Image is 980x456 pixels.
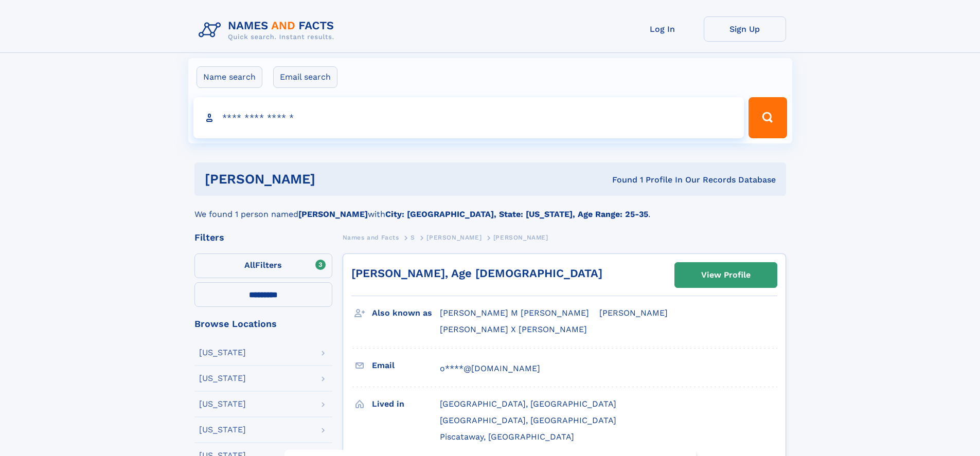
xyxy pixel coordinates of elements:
a: Sign Up [704,16,786,42]
span: [PERSON_NAME] [493,234,548,241]
button: Search Button [749,97,787,138]
span: All [244,260,255,270]
div: View Profile [701,263,751,287]
h3: Also known as [372,304,440,322]
div: We found 1 person named with . [194,196,786,221]
a: [PERSON_NAME], Age [DEMOGRAPHIC_DATA] [351,267,602,280]
span: [GEOGRAPHIC_DATA], [GEOGRAPHIC_DATA] [440,399,616,409]
div: [US_STATE] [199,349,246,357]
a: Names and Facts [343,231,399,244]
div: Found 1 Profile In Our Records Database [464,174,776,186]
b: [PERSON_NAME] [298,209,368,219]
span: [PERSON_NAME] [599,308,668,318]
label: Filters [194,253,332,278]
div: [US_STATE] [199,400,246,408]
div: [US_STATE] [199,426,246,434]
span: Piscataway, [GEOGRAPHIC_DATA] [440,432,574,442]
div: Browse Locations [194,319,332,329]
span: [PERSON_NAME] [426,234,482,241]
h3: Email [372,357,440,374]
div: [US_STATE] [199,374,246,382]
span: [PERSON_NAME] X [PERSON_NAME] [440,324,587,334]
img: Logo Names and Facts [194,16,343,44]
a: S [411,231,415,244]
span: [GEOGRAPHIC_DATA], [GEOGRAPHIC_DATA] [440,415,616,425]
a: [PERSON_NAME] [426,231,482,244]
span: S [411,234,415,241]
span: [PERSON_NAME] M [PERSON_NAME] [440,308,589,318]
input: search input [193,97,744,138]
div: Filters [194,233,332,242]
b: City: [GEOGRAPHIC_DATA], State: [US_STATE], Age Range: 25-35 [385,209,648,219]
a: View Profile [675,263,777,287]
h3: Lived in [372,395,440,413]
label: Email search [273,66,337,88]
h1: [PERSON_NAME] [205,173,464,186]
label: Name search [197,66,262,88]
a: Log In [621,16,704,42]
